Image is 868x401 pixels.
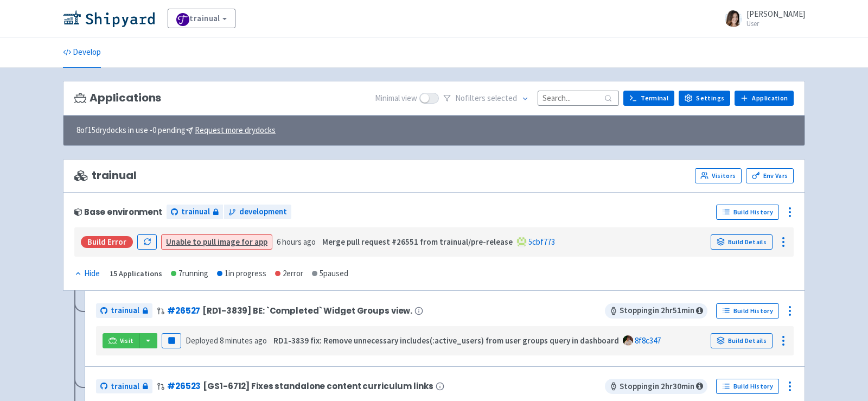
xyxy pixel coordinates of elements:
[195,125,276,135] u: Request more drydocks
[275,268,303,280] div: 2 error
[716,379,779,394] a: Build History
[487,93,517,103] span: selected
[181,206,210,218] span: trainual
[217,268,266,280] div: 1 in progress
[239,206,287,218] span: development
[74,268,101,280] button: Hide
[74,207,162,217] div: Base environment
[695,168,742,183] a: Visitors
[220,335,267,346] time: 8 minutes ago
[746,168,794,183] a: Env Vars
[162,333,181,348] button: Pause
[605,303,707,319] span: Stopping in 2 hr 51 min
[120,336,134,345] span: Visit
[716,303,779,319] a: Build History
[81,236,133,248] div: Build Error
[679,91,730,106] a: Settings
[528,237,555,247] a: 5cbf773
[96,379,152,394] a: trainual
[202,306,412,315] span: [RD1-3839] BE: `Completed` Widget Groups view.
[203,381,433,391] span: [GS1-6712] Fixes standalone content curriculum links
[623,91,674,106] a: Terminal
[375,92,417,105] span: Minimal view
[166,237,267,247] a: Unable to pull image for app
[96,303,152,318] a: trainual
[111,304,139,317] span: trainual
[277,237,316,247] time: 6 hours ago
[605,379,707,394] span: Stopping in 2 hr 30 min
[635,335,661,346] a: 8f8c347
[273,335,619,346] strong: RD1-3839 fix: Remove unnecessary includes(:active_users) from user groups query in dashboard
[111,380,139,393] span: trainual
[718,10,805,27] a: [PERSON_NAME] User
[711,333,773,348] a: Build Details
[74,268,100,280] div: Hide
[455,92,517,105] span: No filter s
[76,124,276,137] span: 8 of 15 drydocks in use - 0 pending
[167,305,200,316] a: #26527
[63,10,155,27] img: Shipyard logo
[186,335,267,346] span: Deployed
[312,268,348,280] div: 5 paused
[74,92,161,104] h3: Applications
[735,91,794,106] a: Application
[746,9,805,19] span: [PERSON_NAME]
[167,380,201,392] a: #26523
[74,169,137,182] span: trainual
[171,268,208,280] div: 7 running
[63,37,101,68] a: Develop
[538,91,619,105] input: Search...
[103,333,139,348] a: Visit
[224,205,291,219] a: development
[716,205,779,220] a: Build History
[711,234,773,250] a: Build Details
[167,205,223,219] a: trainual
[322,237,513,247] strong: Merge pull request #26551 from trainual/pre-release
[110,268,162,280] div: 15 Applications
[746,20,805,27] small: User
[168,9,235,28] a: trainual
